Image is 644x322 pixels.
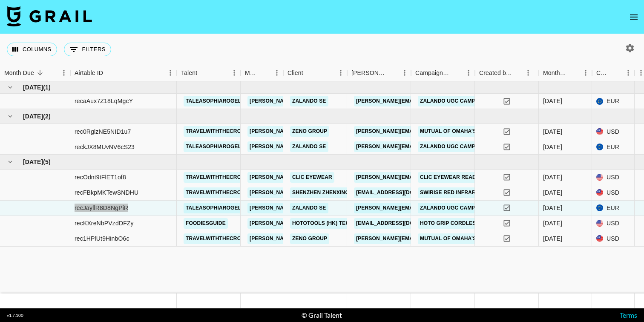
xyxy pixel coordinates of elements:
div: Sep '25 [543,188,562,197]
div: recFBkpMKTewSNDHU [75,188,138,197]
a: Shenzhen Zhenxing Ruitong Technology Co., Ltd. [290,187,440,198]
div: Currency [592,65,635,81]
a: [PERSON_NAME][EMAIL_ADDRESS][DOMAIN_NAME] [247,218,386,229]
button: Menu [164,66,177,79]
div: Booker [347,65,411,81]
div: Client [283,65,347,81]
button: Sort [197,67,209,79]
div: Created by Grail Team [479,65,512,81]
a: [PERSON_NAME][EMAIL_ADDRESS][PERSON_NAME][DOMAIN_NAME] [354,141,537,152]
button: Sort [450,67,462,79]
button: Sort [303,67,315,79]
a: travelwiththecrows [184,172,252,183]
div: USD [592,170,635,185]
a: Zeno Group [290,233,329,244]
div: recaAux7Z18LqMgcY [75,97,133,105]
div: Campaign (Type) [415,65,450,81]
button: open drawer [625,9,642,26]
a: Mutual of Omaha’s Advice Center [418,126,522,137]
div: [PERSON_NAME] [351,65,386,81]
a: Zeno Group [290,126,329,137]
div: Sep '25 [543,204,562,212]
button: Menu [622,66,635,79]
a: [PERSON_NAME][EMAIL_ADDRESS][DOMAIN_NAME] [247,96,386,106]
div: Sep '25 [543,219,562,227]
div: rec1HPlUt9HinbO6c [75,234,129,243]
div: Client [287,65,303,81]
a: Zalando UGC Campaign [418,203,490,213]
div: Manager [241,65,283,81]
a: [PERSON_NAME][EMAIL_ADDRESS][DOMAIN_NAME] [247,187,386,198]
div: Campaign (Type) [411,65,475,81]
button: Menu [334,66,347,79]
a: [EMAIL_ADDRESS][DOMAIN_NAME] [354,187,449,198]
div: EUR [592,201,635,216]
div: recJayllR8D8NgPiR [75,204,128,212]
div: Sep '25 [543,234,562,243]
a: [PERSON_NAME][EMAIL_ADDRESS][DOMAIN_NAME] [247,126,386,137]
div: USD [592,185,635,201]
div: v 1.7.100 [7,313,23,318]
a: [PERSON_NAME][EMAIL_ADDRESS][PERSON_NAME][DOMAIN_NAME] [354,233,537,244]
a: CliC Eyewear [290,172,334,183]
div: EUR [592,94,635,109]
a: [PERSON_NAME][EMAIL_ADDRESS][PERSON_NAME][DOMAIN_NAME] [354,126,537,137]
div: USD [592,231,635,247]
button: Sort [34,67,46,79]
a: [PERSON_NAME][EMAIL_ADDRESS][DOMAIN_NAME] [247,141,386,152]
a: Hoto Grip Cordless Spin Scrubber [418,218,526,229]
div: Airtable ID [75,65,103,81]
a: [PERSON_NAME][EMAIL_ADDRESS][DOMAIN_NAME] [247,203,386,213]
a: [PERSON_NAME][EMAIL_ADDRESS][DOMAIN_NAME] [354,172,493,183]
div: Currency [596,65,610,81]
button: Menu [522,66,535,79]
a: HOTOTOOLS (HK) TECHNOLOGY CO., LIMITED [290,218,412,229]
div: Oct '25 [543,143,562,151]
a: [EMAIL_ADDRESS][DOMAIN_NAME] [354,218,449,229]
div: EUR [592,139,635,155]
button: hide children [4,156,16,168]
a: foodiesguide [184,218,228,229]
a: taleasophiarogel [184,141,243,152]
div: Manager [245,65,259,81]
a: Terms [620,311,637,319]
div: Nov '25 [543,97,562,105]
div: Airtable ID [70,65,177,81]
button: Sort [567,67,579,79]
a: [PERSON_NAME][EMAIL_ADDRESS][PERSON_NAME][DOMAIN_NAME] [354,203,537,213]
div: © Grail Talent [302,311,342,319]
button: Menu [579,66,592,79]
button: Sort [386,67,398,79]
span: [DATE] [23,158,43,166]
a: Zalando UGC Campaign [418,96,490,106]
button: Menu [270,66,283,79]
a: Zalando SE [290,203,328,213]
a: [PERSON_NAME][EMAIL_ADDRESS][DOMAIN_NAME] [247,172,386,183]
div: Sep '25 [543,173,562,181]
a: [PERSON_NAME][EMAIL_ADDRESS][PERSON_NAME][DOMAIN_NAME] [354,96,537,106]
div: USD [592,124,635,139]
a: taleasophiarogel [184,96,243,106]
span: [DATE] [23,83,43,92]
img: Grail Talent [7,6,92,26]
div: Talent [177,65,241,81]
button: hide children [4,81,16,93]
div: recKXreNbPVzdDFZy [75,219,134,227]
div: USD [592,216,635,231]
a: travelwiththecrows [184,187,252,198]
div: Created by Grail Team [475,65,539,81]
div: recOdnt9tFlET1of8 [75,173,126,181]
button: Select columns [7,43,57,56]
span: [DATE] [23,112,43,121]
button: Menu [398,66,411,79]
a: [PERSON_NAME][EMAIL_ADDRESS][DOMAIN_NAME] [247,233,386,244]
div: rec0RglzNE5NID1u7 [75,127,131,136]
a: travelwiththecrows [184,126,252,137]
button: Sort [259,67,270,79]
button: Menu [228,66,241,79]
span: ( 1 ) [43,83,51,92]
div: Month Due [539,65,592,81]
span: ( 5 ) [43,158,51,166]
button: Sort [610,67,622,79]
a: Zalando UGC Campaign [418,141,490,152]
